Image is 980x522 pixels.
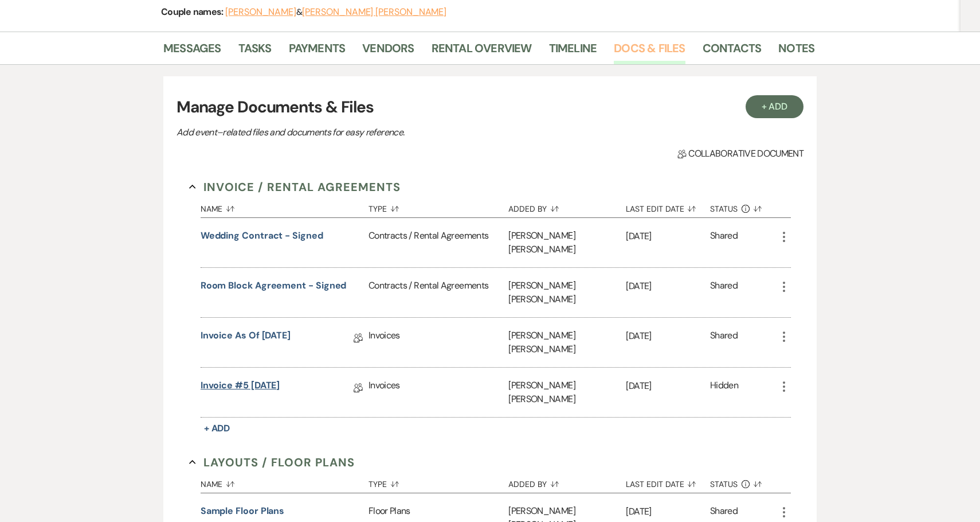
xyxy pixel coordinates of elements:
a: Timeline [549,39,597,64]
p: [DATE] [626,279,710,294]
p: [DATE] [626,379,710,394]
p: [DATE] [626,229,710,244]
p: [DATE] [626,329,710,344]
button: Wedding Contract - Signed [201,229,323,243]
div: Hidden [710,379,738,406]
div: Contracts / Rental Agreements [369,218,508,267]
span: & [225,6,446,18]
a: Notes [778,39,814,64]
a: Vendors [362,39,414,64]
span: + Add [204,422,230,434]
button: [PERSON_NAME] [225,7,296,17]
a: Rental Overview [432,39,532,64]
span: Collaborative document [677,147,803,161]
p: [DATE] [626,504,710,519]
div: Contracts / Rental Agreements [369,268,508,317]
span: Status [710,480,738,488]
div: Shared [710,229,738,256]
div: [PERSON_NAME] [PERSON_NAME] [508,318,626,367]
button: Status [710,196,777,217]
button: Last Edit Date [626,471,710,493]
a: Tasks [238,39,272,64]
div: Shared [710,329,738,356]
div: [PERSON_NAME] [PERSON_NAME] [508,368,626,417]
button: + Add [746,95,804,118]
div: [PERSON_NAME] [PERSON_NAME] [508,268,626,317]
button: Status [710,471,777,493]
button: Type [369,196,508,217]
a: Invoice #5 [DATE] [201,379,280,396]
p: Add event–related files and documents for easy reference. [177,125,578,140]
button: Name [201,196,369,217]
a: Payments [289,39,346,64]
button: + Add [201,420,234,437]
a: Invoice as of [DATE] [201,329,291,346]
button: Added By [508,196,626,217]
button: Invoice / Rental Agreements [189,178,401,196]
a: Messages [163,39,221,64]
button: Last Edit Date [626,196,710,217]
button: [PERSON_NAME] [PERSON_NAME] [302,7,446,17]
button: Room Block Agreement - Signed [201,279,347,293]
a: Docs & Files [614,39,685,64]
div: Invoices [369,318,508,367]
a: Contacts [703,39,762,64]
span: Status [710,205,738,213]
button: Type [369,471,508,493]
span: Couple names: [161,6,225,18]
button: Added By [508,471,626,493]
div: Shared [710,279,738,306]
button: Name [201,471,369,493]
div: [PERSON_NAME] [PERSON_NAME] [508,218,626,267]
button: Layouts / Floor Plans [189,454,355,471]
div: Invoices [369,368,508,417]
button: Sample Floor Plans [201,504,285,518]
h3: Manage Documents & Files [177,95,803,119]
